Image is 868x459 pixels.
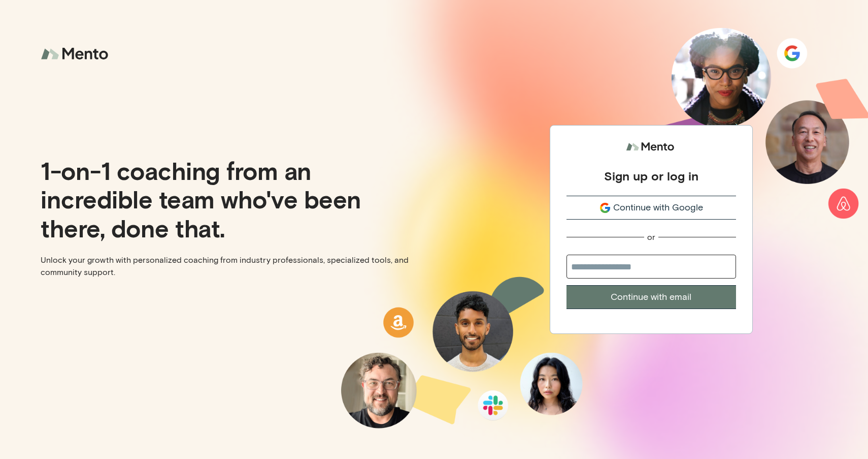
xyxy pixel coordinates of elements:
img: logo.svg [626,138,677,157]
div: or [647,232,655,242]
img: logo [41,41,112,68]
p: Unlock your growth with personalized coaching from industry professionals, specialized tools, and... [41,254,426,279]
span: Continue with Google [613,201,703,215]
div: Sign up or log in [604,168,698,183]
p: 1-on-1 coaching from an incredible team who've been there, done that. [41,156,426,241]
button: Continue with Google [566,196,736,220]
button: Continue with email [566,285,736,309]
